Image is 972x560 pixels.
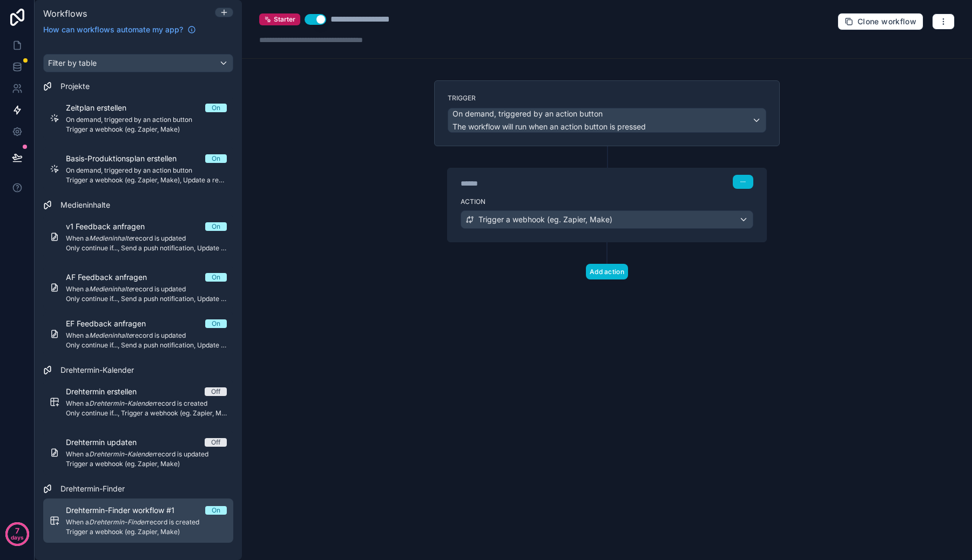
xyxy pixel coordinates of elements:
a: How can workflows automate my app? [39,24,200,35]
button: Trigger a webhook (eg. Zapier, Make) [461,210,753,229]
p: 7 [15,525,19,536]
button: On demand, triggered by an action buttonThe workflow will run when an action button is pressed [448,108,766,133]
label: Action [461,197,753,206]
p: days [11,530,24,545]
span: Workflows [43,8,87,19]
span: On demand, triggered by an action button [453,108,603,119]
span: Starter [274,15,295,24]
button: Add action [586,264,628,279]
span: How can workflows automate my app? [43,24,183,35]
span: The workflow will run when an action button is pressed [453,122,646,131]
span: Trigger a webhook (eg. Zapier, Make) [478,214,612,225]
span: Clone workflow [858,17,916,26]
button: Clone workflow [838,13,923,30]
label: Trigger [448,94,766,103]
